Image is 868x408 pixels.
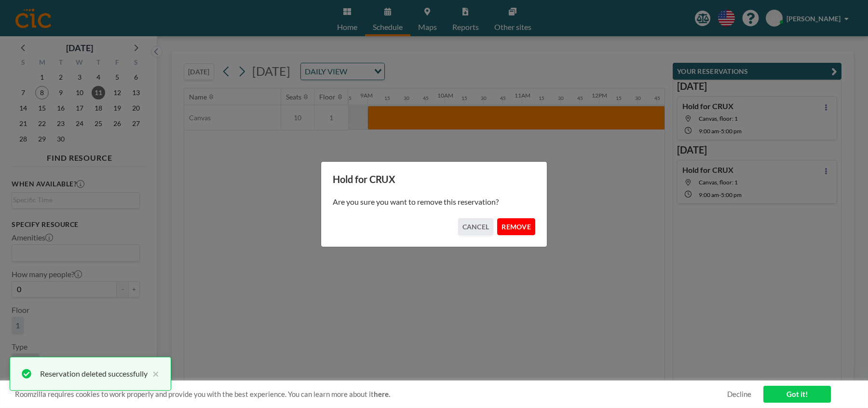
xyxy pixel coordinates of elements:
a: Got it! [763,386,831,403]
h3: Hold for CRUX [333,173,535,185]
span: Roomzilla requires cookies to work properly and provide you with the best experience. You can lea... [15,390,727,399]
button: CANCEL [458,218,494,235]
p: Are you sure you want to remove this reservation? [333,197,535,207]
a: here. [374,390,390,398]
button: REMOVE [497,218,535,235]
div: Reservation deleted successfully [40,368,148,380]
a: Decline [727,390,751,399]
button: close [148,368,159,380]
